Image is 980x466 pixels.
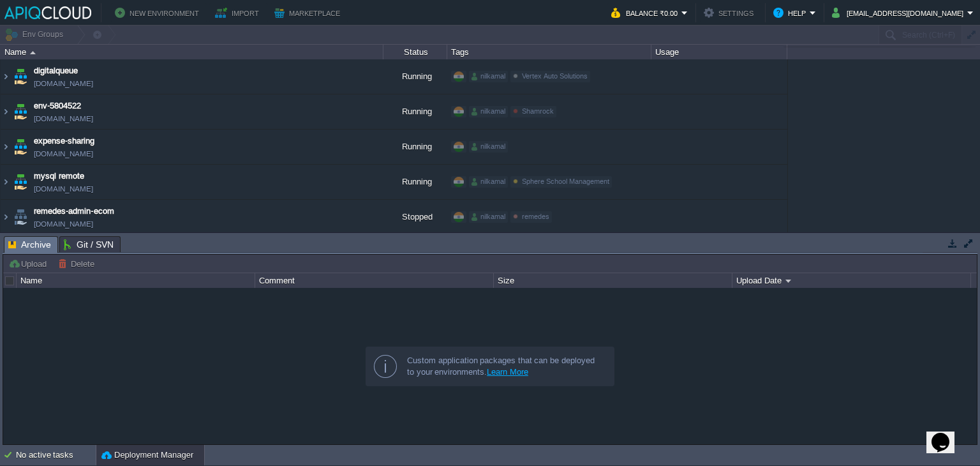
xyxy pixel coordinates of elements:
[1,200,11,234] img: AMDAwAAAACH5BAEAAAAALAAAAAABAAEAAAICRAEAOw==
[522,213,549,220] span: remedes
[1,165,11,199] img: AMDAwAAAACH5BAEAAAAALAAAAAABAAEAAAICRAEAOw==
[1,45,383,59] div: Name
[469,211,508,223] div: nilkamal
[832,5,967,20] button: [EMAIL_ADDRESS][DOMAIN_NAME]
[34,100,81,112] a: env-5804522
[469,141,508,153] div: nilkamal
[1,94,11,129] img: AMDAwAAAACH5BAEAAAAALAAAAAABAAEAAAICRAEAOw==
[17,273,255,288] div: Name
[34,135,94,147] a: expense-sharing
[11,59,29,94] img: AMDAwAAAACH5BAEAAAAALAAAAAABAAEAAAICRAEAOw==
[16,445,96,465] div: No active tasks
[448,45,651,59] div: Tags
[11,94,29,129] img: AMDAwAAAACH5BAEAAAAALAAAAAABAAEAAAICRAEAOw==
[926,415,967,453] iframe: chat widget
[34,170,84,183] a: mysql remote
[522,72,588,80] span: Vertex Auto Solutions
[733,273,970,288] div: Upload Date
[11,130,29,164] img: AMDAwAAAACH5BAEAAAAALAAAAAABAAEAAAICRAEAOw==
[469,176,508,188] div: nilkamal
[469,71,508,82] div: nilkamal
[11,200,29,234] img: AMDAwAAAACH5BAEAAAAALAAAAAABAAEAAAICRAEAOw==
[34,112,93,125] a: [DOMAIN_NAME]
[101,449,193,462] button: Deployment Manager
[383,165,447,199] div: Running
[58,258,98,269] button: Delete
[34,77,93,90] a: [DOMAIN_NAME]
[34,218,93,230] a: [DOMAIN_NAME]
[383,130,447,164] div: Running
[704,5,757,20] button: Settings
[384,45,447,59] div: Status
[383,94,447,129] div: Running
[30,51,36,54] img: AMDAwAAAACH5BAEAAAAALAAAAAABAAEAAAICRAEAOw==
[8,258,50,269] button: Upload
[1,130,11,164] img: AMDAwAAAACH5BAEAAAAALAAAAAABAAEAAAICRAEAOw==
[34,183,93,195] span: [DOMAIN_NAME]
[274,5,344,20] button: Marketplace
[522,177,609,185] span: Sphere School Management
[34,147,93,160] a: [DOMAIN_NAME]
[64,237,114,252] span: Git / SVN
[34,205,114,218] a: remedes-admin-ecom
[494,273,732,288] div: Size
[11,165,29,199] img: AMDAwAAAACH5BAEAAAAALAAAAAABAAEAAAICRAEAOw==
[487,367,528,377] a: Learn More
[115,5,203,20] button: New Environment
[34,64,78,77] a: digitalqueue
[469,106,508,117] div: nilkamal
[383,59,447,94] div: Running
[256,273,493,288] div: Comment
[8,237,51,253] span: Archive
[4,6,91,19] img: APIQCloud
[1,59,11,94] img: AMDAwAAAACH5BAEAAAAALAAAAAABAAEAAAICRAEAOw==
[522,107,554,115] span: Shamrock
[611,5,681,20] button: Balance ₹0.00
[773,5,810,20] button: Help
[652,45,787,59] div: Usage
[407,355,604,378] div: Custom application packages that can be deployed to your environments.
[383,200,447,234] div: Stopped
[215,5,263,20] button: Import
